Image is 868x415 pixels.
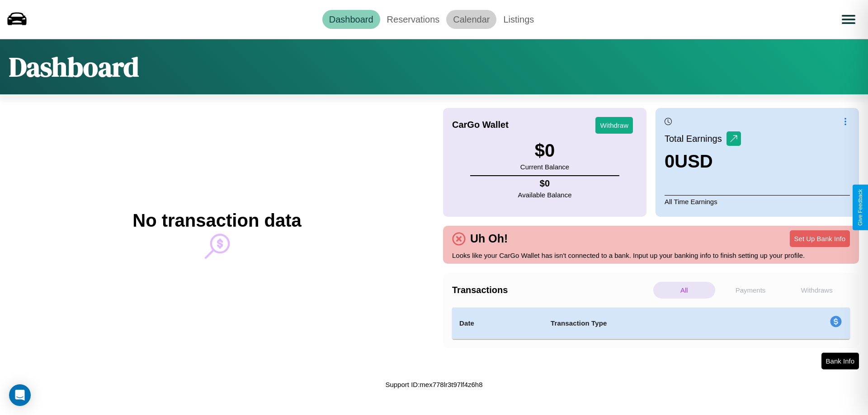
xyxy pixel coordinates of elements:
div: Give Feedback [857,189,863,226]
table: simple table [452,308,850,339]
h3: 0 USD [665,151,741,172]
h4: Transaction Type [551,318,756,329]
h3: $ 0 [520,140,569,161]
a: Calendar [446,10,496,29]
h4: $ 0 [518,178,572,189]
h1: Dashboard [9,48,139,85]
h2: No transaction data [132,210,301,231]
p: All [653,282,715,298]
button: Withdraw [595,117,633,134]
h4: CarGo Wallet [452,120,509,130]
p: Support ID: mex778lr3t97lf4z6h8 [385,378,482,391]
p: All Time Earnings [665,195,850,208]
p: Available Balance [518,189,572,201]
p: Current Balance [520,161,569,173]
div: Open Intercom Messenger [9,384,31,406]
a: Listings [496,10,541,29]
h4: Date [459,318,536,329]
p: Withdraws [786,282,848,298]
a: Reservations [380,10,447,29]
p: Looks like your CarGo Wallet has isn't connected to a bank. Input up your banking info to finish ... [452,249,850,261]
a: Dashboard [322,10,380,29]
p: Total Earnings [665,131,726,147]
h4: Transactions [452,285,651,295]
button: Set Up Bank Info [790,230,850,247]
button: Open menu [836,7,861,32]
h4: Uh Oh! [466,232,512,245]
button: Bank Info [821,353,859,369]
p: Payments [720,282,782,298]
